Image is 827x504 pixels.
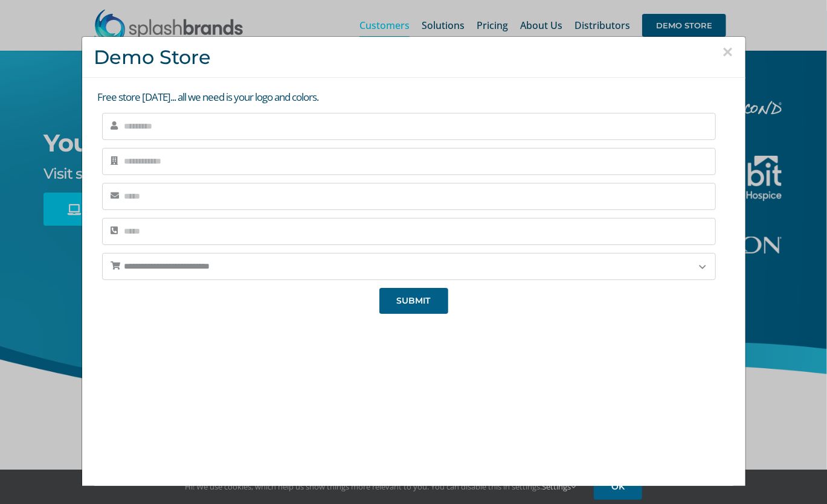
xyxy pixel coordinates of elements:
button: Close [722,43,733,61]
span: SUBMIT [397,296,431,306]
h3: Demo Store [94,46,733,68]
p: Free store [DATE]... all we need is your logo and colors. [97,90,733,105]
button: SUBMIT [379,288,448,314]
